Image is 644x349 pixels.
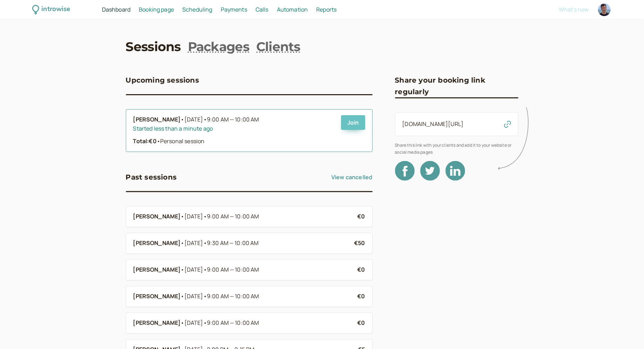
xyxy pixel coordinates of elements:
[207,319,259,327] span: 9:00 AM — 10:00 AM
[184,319,259,328] span: [DATE]
[181,265,184,274] span: •
[102,6,130,13] span: Dashboard
[126,75,199,86] h3: Upcoming sessions
[181,115,184,124] span: •
[402,120,464,128] a: [DOMAIN_NAME][URL]
[184,239,259,248] span: [DATE]
[256,6,269,13] span: Calls
[203,239,207,247] span: •
[357,266,365,273] b: €0
[256,38,300,55] a: Clients
[256,5,269,14] a: Calls
[597,2,612,17] a: Account
[133,137,157,145] strong: Total: €0
[133,292,181,301] b: [PERSON_NAME]
[126,38,181,55] a: Sessions
[357,319,365,327] b: €0
[184,265,259,274] span: [DATE]
[559,6,589,13] span: What's new
[395,142,518,155] span: Share this link with your clients and add it to your website or social media pages
[133,292,352,301] a: [PERSON_NAME]•[DATE]•9:00 AM — 10:00 AM
[157,137,205,145] span: Personal session
[133,212,352,221] a: [PERSON_NAME]•[DATE]•9:00 AM — 10:00 AM
[207,212,259,220] span: 9:00 AM — 10:00 AM
[203,319,207,327] span: •
[203,212,207,220] span: •
[157,137,160,145] span: •
[221,5,247,14] a: Payments
[188,38,249,55] a: Packages
[207,266,259,273] span: 9:00 AM — 10:00 AM
[133,319,181,328] b: [PERSON_NAME]
[184,292,259,301] span: [DATE]
[139,6,174,13] span: Booking page
[182,5,212,14] a: Scheduling
[133,265,352,274] a: [PERSON_NAME]•[DATE]•9:00 AM — 10:00 AM
[133,265,181,274] b: [PERSON_NAME]
[559,6,589,13] button: What's new
[181,319,184,328] span: •
[341,115,365,130] a: Join
[357,212,365,220] b: €0
[609,315,644,349] iframe: Chat Widget
[133,115,181,124] b: [PERSON_NAME]
[133,239,181,248] b: [PERSON_NAME]
[203,266,207,273] span: •
[357,292,365,300] b: €0
[181,292,184,301] span: •
[126,172,177,183] h3: Past sessions
[133,239,349,248] a: [PERSON_NAME]•[DATE]•9:30 AM — 10:00 AM
[207,292,259,300] span: 9:00 AM — 10:00 AM
[221,6,247,13] span: Payments
[133,319,352,328] a: [PERSON_NAME]•[DATE]•9:00 AM — 10:00 AM
[316,6,337,13] span: Reports
[203,292,207,300] span: •
[139,5,174,14] a: Booking page
[32,4,70,15] a: introwise
[133,212,181,221] b: [PERSON_NAME]
[181,239,184,248] span: •
[133,115,335,146] a: [PERSON_NAME]•[DATE]•9:00 AM — 10:00 AMStarted less than a minute agoTotal:€0•Personal session
[41,4,70,15] div: introwise
[181,212,184,221] span: •
[133,124,335,133] div: Started less than a minute ago
[184,115,259,124] span: [DATE]
[207,239,259,247] span: 9:30 AM — 10:00 AM
[102,5,130,14] a: Dashboard
[331,172,372,183] a: View cancelled
[316,5,337,14] a: Reports
[277,5,308,14] a: Automation
[354,239,365,247] b: €50
[207,116,259,123] span: 9:00 AM — 10:00 AM
[277,6,308,13] span: Automation
[184,212,259,221] span: [DATE]
[203,116,207,123] span: •
[395,75,518,97] h3: Share your booking link regularly
[182,6,212,13] span: Scheduling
